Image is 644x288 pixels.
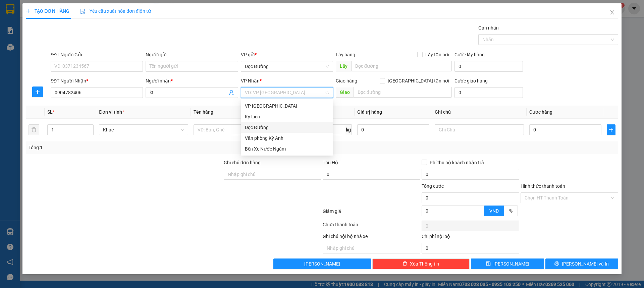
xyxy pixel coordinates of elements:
div: VP Mỹ Đình [241,101,333,111]
span: Thu Hộ [323,160,338,165]
span: [GEOGRAPHIC_DATA] tận nơi [385,77,452,84]
span: Dọc Đường [245,61,329,71]
div: Dọc Đường [245,124,329,131]
span: Tên hàng [194,109,213,115]
span: Giao hàng [336,78,357,83]
div: VP gửi [241,51,333,58]
div: Chi phí nội bộ [422,233,519,243]
span: [PERSON_NAME] [493,260,529,268]
span: % [509,208,513,214]
span: save [486,261,491,267]
div: Người nhận [146,77,238,84]
input: Dọc đường [354,87,452,98]
span: Lấy [336,61,351,71]
span: SL [47,109,53,115]
span: close [609,10,615,15]
span: Yêu cầu xuất hóa đơn điện tử [80,8,151,14]
div: Bến Xe Nước Ngầm [241,143,333,154]
input: Dọc đường [351,61,452,71]
input: Ghi chú đơn hàng [224,169,321,180]
button: delete [29,124,39,135]
span: Giao [336,87,354,98]
div: Văn phòng Kỳ Anh [245,134,329,142]
div: Kỳ Liên [245,113,329,120]
span: Giá trị hàng [357,109,382,115]
span: plus [33,89,43,95]
button: printer[PERSON_NAME] và In [545,258,618,269]
input: VD: Bàn, Ghế [194,124,283,135]
span: Tổng cước [422,183,444,189]
button: deleteXóa Thông tin [372,258,470,269]
div: Bến Xe Nước Ngầm [245,145,329,153]
input: 0 [357,124,429,135]
label: Gán nhãn [478,25,499,31]
button: save[PERSON_NAME] [471,258,544,269]
div: VP [GEOGRAPHIC_DATA] [245,102,329,110]
th: Ghi chú [432,106,527,119]
span: [PERSON_NAME] và In [562,260,609,268]
span: kg [345,124,352,135]
label: Hình thức thanh toán [521,183,565,189]
span: Lấy tận nơi [423,51,452,58]
input: Ghi Chú [435,124,524,135]
div: Ghi chú nội bộ nhà xe [323,233,420,243]
div: Người gửi [146,51,238,58]
input: Cước giao hàng [454,87,523,98]
span: [PERSON_NAME] [304,260,340,268]
div: SĐT Người Gửi [51,51,143,58]
button: plus [607,124,615,135]
button: plus [32,87,43,97]
span: Xóa Thông tin [410,260,439,268]
button: [PERSON_NAME] [273,258,371,269]
input: Cước lấy hàng [454,61,523,72]
span: VP Nhận [241,78,260,83]
div: Văn phòng Kỳ Anh [241,133,333,143]
label: Cước giao hàng [454,78,488,83]
span: printer [554,261,559,267]
span: VND [489,208,499,214]
div: Tổng: 1 [29,144,249,151]
img: icon [80,9,86,14]
input: Nhập ghi chú [323,243,420,253]
div: SĐT Người Nhận [51,77,143,84]
span: plus [26,9,31,13]
div: Dọc Đường [241,122,333,133]
div: Giảm giá [322,208,421,219]
label: Ghi chú đơn hàng [224,160,261,165]
span: Phí thu hộ khách nhận trả [427,159,487,166]
span: TẠO ĐƠN HÀNG [26,8,69,14]
span: plus [607,127,615,132]
button: Close [603,3,622,22]
span: Cước hàng [529,109,552,115]
span: Khác [103,125,184,135]
span: Đơn vị tính [99,109,124,115]
div: Kỳ Liên [241,111,333,122]
span: user-add [229,90,234,95]
label: Cước lấy hàng [454,52,485,57]
div: Chưa thanh toán [322,221,421,233]
span: Lấy hàng [336,52,355,57]
span: delete [402,261,407,267]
